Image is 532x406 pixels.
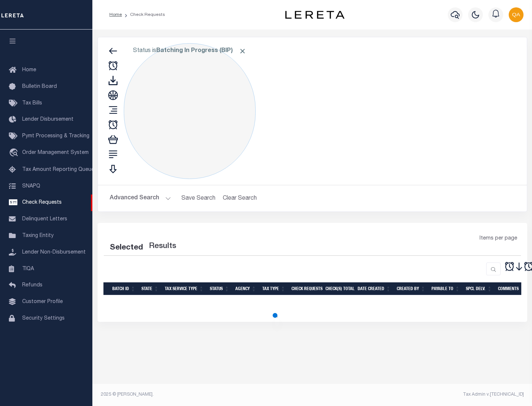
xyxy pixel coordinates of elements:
[289,282,323,295] th: Check Requests
[259,282,289,295] th: Tax Type
[156,48,246,54] b: Batching In Progress (BIP)
[509,7,524,22] img: svg+xml;base64,PHN2ZyB4bWxucz0iaHR0cDovL3d3dy53My5vcmcvMjAwMC9zdmciIHBvaW50ZXItZXZlbnRzPSJub25lIi...
[22,167,94,172] span: Tax Amount Reporting Queue
[22,299,63,304] span: Customer Profile
[220,191,260,206] button: Clear Search
[463,282,495,295] th: Spcl Delv.
[9,148,21,158] i: travel_explore
[149,241,176,252] label: Results
[22,233,54,238] span: Taxing Entity
[22,183,40,189] span: SNAPQ
[285,11,344,19] img: logo-dark.svg
[323,282,355,295] th: Check(s) Total
[22,68,36,73] span: Home
[124,43,256,179] div: Click to Edit
[122,11,165,18] li: Check Requests
[394,282,429,295] th: Created By
[207,282,232,295] th: Status
[110,242,143,254] div: Selected
[232,282,259,295] th: Agency
[22,316,65,321] span: Security Settings
[22,134,89,139] span: Pymt Processing & Tracking
[162,282,207,295] th: Tax Service Type
[495,282,528,295] th: Comments
[177,191,220,206] button: Save Search
[110,191,171,206] button: Advanced Search
[480,235,517,243] span: Items per page
[95,391,313,398] div: 2025 © [PERSON_NAME].
[22,266,34,271] span: TIQA
[139,282,162,295] th: State
[429,282,463,295] th: Payable To
[22,84,57,89] span: Bulletin Board
[318,391,524,398] div: Tax Admin v.[TECHNICAL_ID]
[22,150,89,155] span: Order Management System
[22,117,74,122] span: Lender Disbursement
[22,217,67,222] span: Delinquent Letters
[22,283,42,288] span: Refunds
[22,250,86,255] span: Lender Non-Disbursement
[109,13,122,17] a: Home
[22,101,42,106] span: Tax Bills
[109,282,139,295] th: Batch Id
[22,200,62,205] span: Check Requests
[239,47,246,55] span: Click to Remove
[355,282,394,295] th: Date Created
